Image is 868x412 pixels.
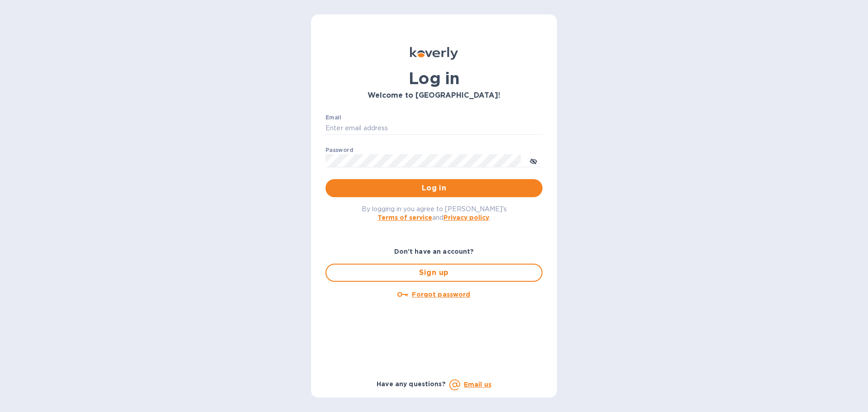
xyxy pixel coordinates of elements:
[362,205,507,221] span: By logging in you agree to [PERSON_NAME]'s and .
[325,69,542,88] h1: Log in
[325,147,353,153] label: Password
[325,91,542,100] h3: Welcome to [GEOGRAPHIC_DATA]!
[524,152,542,170] button: toggle password visibility
[377,214,432,221] a: Terms of service
[334,267,534,278] span: Sign up
[464,381,491,388] a: Email us
[394,248,474,255] b: Don't have an account?
[410,47,458,60] img: Koverly
[325,122,542,135] input: Enter email address
[325,115,341,120] label: Email
[333,183,535,194] span: Log in
[325,179,542,197] button: Log in
[412,291,470,298] u: Forgot password
[377,380,446,388] b: Have any questions?
[443,214,489,221] a: Privacy policy
[325,264,542,282] button: Sign up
